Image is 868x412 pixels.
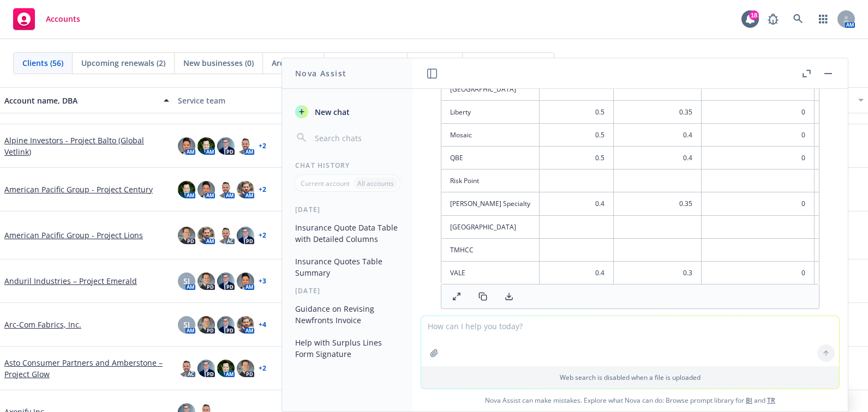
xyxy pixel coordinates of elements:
button: Insurance Quote Data Table with Detailed Columns [291,219,404,248]
td: 0 [701,147,814,169]
button: Help with Surplus Lines Form Signature [291,334,404,363]
td: [GEOGRAPHIC_DATA] [441,77,540,100]
td: 0 [701,124,814,147]
img: photo [237,181,254,198]
td: 0.3 [613,261,701,284]
a: + 2 [259,365,266,372]
a: Search [787,8,809,30]
td: 0 [701,100,814,123]
a: TR [767,396,775,405]
td: 0.5 [540,147,614,169]
img: photo [237,227,254,244]
img: photo [178,360,195,377]
td: 0.4 [540,192,614,215]
a: Anduril Industries – Project Emerald [4,275,137,287]
img: photo [178,181,195,198]
span: Upcoming renewals (2) [81,57,165,69]
img: photo [217,181,235,198]
td: 0.4 [540,261,614,284]
td: Liberty [441,100,540,123]
span: Customer Directory [471,57,545,69]
td: 0 [701,192,814,215]
img: photo [197,272,215,290]
span: Untriaged files (0) [333,57,398,69]
div: 18 [749,10,759,20]
img: photo [217,360,235,377]
td: Mosaic [441,124,540,147]
input: Search chats [313,130,399,146]
a: + 3 [259,278,266,284]
div: [DATE] [282,205,412,214]
button: New chat [291,102,404,122]
td: VALE [441,261,540,284]
button: Service team [173,87,347,113]
td: [GEOGRAPHIC_DATA] [441,215,540,238]
span: SJ [183,275,190,287]
div: Service team [178,95,343,106]
td: 0.5 [540,124,614,147]
span: SJ [183,319,190,330]
img: photo [178,227,195,244]
td: [PERSON_NAME] Specialty [441,192,540,215]
p: All accounts [357,179,394,188]
div: [DATE] [282,286,412,295]
a: + 2 [259,143,266,149]
img: photo [197,227,215,244]
td: 0.4 [613,124,701,147]
img: photo [197,181,215,198]
a: + 2 [259,232,266,239]
span: Archived (3) [272,57,315,69]
span: Clients (56) [22,57,63,69]
p: Web search is disabled when a file is uploaded [428,373,833,382]
a: American Pacific Group - Project Century [4,184,153,195]
a: Asto Consumer Partners and Amberstone – Project Glow [4,357,169,380]
img: photo [197,137,215,155]
a: + 2 [259,186,266,193]
span: New businesses (0) [183,57,254,69]
a: American Pacific Group - Project Lions [4,229,143,241]
a: + 4 [259,322,266,328]
span: Accounts [46,15,80,23]
img: photo [197,360,215,377]
td: TMHCC [441,238,540,261]
td: QBE [441,147,540,169]
a: Switch app [812,8,834,30]
span: Reporting [416,57,453,69]
h1: Nova Assist [295,68,346,79]
button: Insurance Quotes Table Summary [291,252,404,282]
td: 0.5 [540,100,614,123]
a: Arc-Com Fabrics, Inc. [4,319,81,330]
img: photo [237,272,254,290]
img: photo [237,137,254,155]
td: 0.35 [613,192,701,215]
td: 0 [701,261,814,284]
img: photo [178,137,195,155]
img: photo [217,137,235,155]
button: Guidance on Revising Newfronts Invoice [291,300,404,329]
img: photo [197,316,215,334]
div: Account name, DBA [4,95,157,106]
div: Chat History [282,161,412,170]
p: Current account [301,179,350,188]
img: photo [217,316,235,334]
a: Alpine Investors - Project Balto (Global Vetlink) [4,135,169,157]
td: Risk Point [441,169,540,192]
img: photo [217,227,235,244]
td: 0.4 [613,147,701,169]
a: Report a Bug [762,8,784,30]
a: Accounts [9,4,85,34]
img: photo [217,272,235,290]
td: 0.35 [613,100,701,123]
a: BI [746,396,752,405]
span: New chat [313,106,350,118]
span: Nova Assist can make mistakes. Explore what Nova can do: Browse prompt library for and [417,389,843,411]
img: photo [237,316,254,334]
img: photo [237,360,254,377]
